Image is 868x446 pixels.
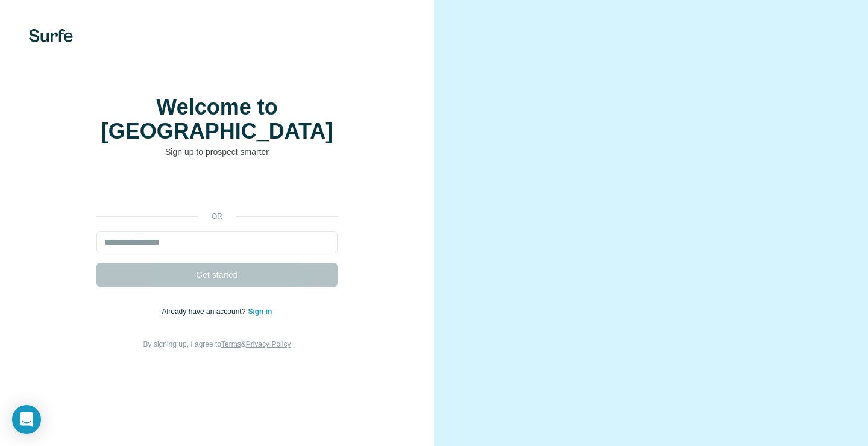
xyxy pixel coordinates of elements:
[96,95,338,143] h1: Welcome to [GEOGRAPHIC_DATA]
[143,340,291,348] span: By signing up, I agree to &
[12,405,41,434] div: Open Intercom Messenger
[29,29,73,42] img: Surfe's logo
[96,146,338,158] p: Sign up to prospect smarter
[198,211,236,222] p: or
[246,340,291,348] a: Privacy Policy
[248,307,272,316] a: Sign in
[221,340,241,348] a: Terms
[162,307,248,316] span: Already have an account?
[90,176,344,203] iframe: Sign in with Google Button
